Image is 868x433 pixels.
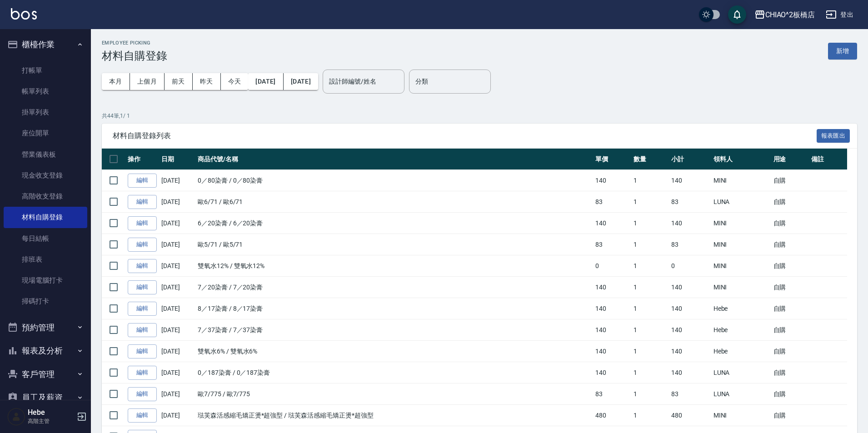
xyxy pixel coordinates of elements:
[159,234,195,255] td: [DATE]
[771,213,809,234] td: 自購
[195,170,593,191] td: 0／80染膏 / 0／80染膏
[195,319,593,341] td: 7／37染膏 / 7／37染膏
[631,405,669,426] td: 1
[159,341,195,362] td: [DATE]
[728,5,746,24] button: save
[669,149,711,170] th: 小計
[631,234,669,255] td: 1
[593,213,631,234] td: 140
[771,191,809,213] td: 自購
[159,191,195,213] td: [DATE]
[593,383,631,405] td: 83
[4,102,87,123] a: 掛單列表
[711,213,771,234] td: MINI
[159,255,195,277] td: [DATE]
[593,341,631,362] td: 140
[4,249,87,270] a: 排班表
[631,277,669,298] td: 1
[828,43,857,60] button: 新增
[159,319,195,341] td: [DATE]
[102,112,857,120] p: 共 44 筆, 1 / 1
[771,234,809,255] td: 自購
[165,73,193,90] button: 前天
[128,216,157,230] a: 編輯
[669,362,711,383] td: 140
[771,170,809,191] td: 自購
[248,73,283,90] button: [DATE]
[4,228,87,249] a: 每日結帳
[159,149,195,170] th: 日期
[195,255,593,277] td: 雙氧水12% / 雙氧水12%
[711,191,771,213] td: LUNA
[669,234,711,255] td: 83
[195,405,593,426] td: 琺芙森活感縮毛矯正燙*超強型 / 琺芙森活感縮毛矯正燙*超強型
[128,174,157,188] a: 編輯
[195,277,593,298] td: 7／20染膏 / 7／20染膏
[284,73,318,90] button: [DATE]
[669,383,711,405] td: 83
[809,149,847,170] th: 備註
[4,339,87,363] button: 報表及分析
[631,383,669,405] td: 1
[771,149,809,170] th: 用途
[669,213,711,234] td: 140
[593,255,631,277] td: 0
[193,73,221,90] button: 昨天
[125,149,159,170] th: 操作
[195,341,593,362] td: 雙氧水6% / 雙氧水6%
[669,255,711,277] td: 0
[4,123,87,144] a: 座位開單
[102,73,130,90] button: 本月
[669,298,711,319] td: 140
[4,207,87,228] a: 材料自購登錄
[195,191,593,213] td: 歐6/71 / 歐6/71
[711,298,771,319] td: Hebe
[771,277,809,298] td: 自購
[159,277,195,298] td: [DATE]
[771,341,809,362] td: 自購
[102,40,167,46] h2: Employee Picking
[128,259,157,273] a: 編輯
[828,46,857,55] a: 新增
[195,298,593,319] td: 8／17染膏 / 8／17染膏
[28,408,74,417] h5: Hebe
[11,8,37,20] img: Logo
[4,291,87,312] a: 掃碼打卡
[128,302,157,316] a: 編輯
[28,417,74,425] p: 高階主管
[817,129,850,143] button: 報表匯出
[711,149,771,170] th: 領料人
[669,341,711,362] td: 140
[669,319,711,341] td: 140
[631,255,669,277] td: 1
[4,144,87,165] a: 營業儀表板
[593,170,631,191] td: 140
[669,191,711,213] td: 83
[195,213,593,234] td: 6／20染膏 / 6／20染膏
[751,5,819,24] button: CHIAO^2板橋店
[195,362,593,383] td: 0／187染膏 / 0／187染膏
[102,50,167,62] h3: 材料自購登錄
[593,362,631,383] td: 140
[765,9,815,20] div: CHIAO^2板橋店
[631,319,669,341] td: 1
[195,234,593,255] td: 歐5/71 / 歐5/71
[631,213,669,234] td: 1
[631,170,669,191] td: 1
[631,149,669,170] th: 數量
[7,408,25,426] img: Person
[711,383,771,405] td: LUNA
[817,131,850,139] a: 報表匯出
[128,323,157,337] a: 編輯
[4,165,87,186] a: 現金收支登錄
[593,277,631,298] td: 140
[128,408,157,423] a: 編輯
[631,191,669,213] td: 1
[4,316,87,339] button: 預約管理
[128,238,157,252] a: 編輯
[4,270,87,291] a: 現場電腦打卡
[631,341,669,362] td: 1
[771,362,809,383] td: 自購
[4,60,87,81] a: 打帳單
[113,131,817,140] span: 材料自購登錄列表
